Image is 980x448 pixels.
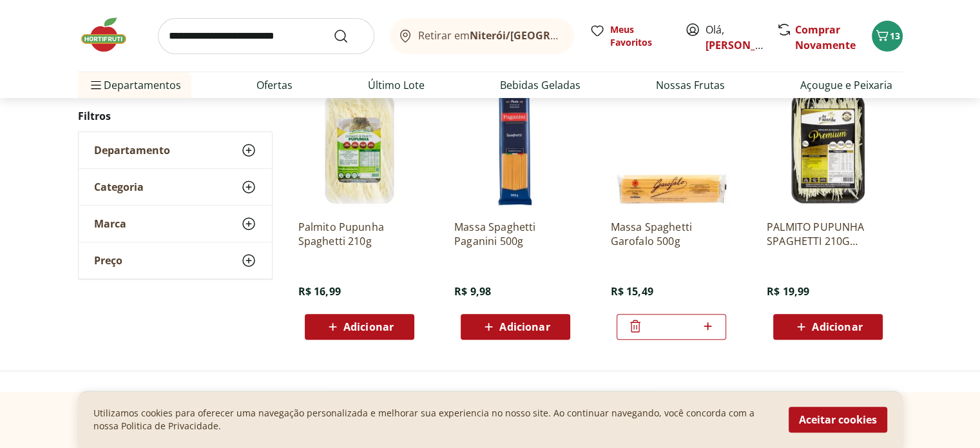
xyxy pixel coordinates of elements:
a: Massa Spaghetti Garofalo 500g [610,220,733,248]
span: Categoria [94,180,144,193]
a: Comprar Novamente [795,23,856,52]
a: Meus Favoritos [590,23,669,49]
a: Último Lote [368,77,425,93]
span: R$ 9,98 [454,284,491,298]
p: Utilizamos cookies para oferecer uma navegação personalizada e melhorar sua experiencia no nosso ... [93,407,773,433]
span: Olá, [706,22,763,53]
img: PALMITO PUPUNHA SPAGHETTI 210G PREMIUM [767,87,889,209]
span: Preço [94,254,122,267]
a: Nossas Frutas [656,77,725,93]
span: Departamentos [88,70,181,101]
span: 13 [890,30,900,42]
span: R$ 19,99 [767,284,809,298]
button: Preço [79,242,272,278]
a: Ofertas [256,77,293,93]
img: Hortifruti [78,15,142,54]
span: Adicionar [499,322,550,332]
button: Categoria [79,169,272,205]
button: Menu [88,70,104,101]
img: Massa Spaghetti Garofalo 500g [610,87,733,209]
a: Massa Spaghetti Paganini 500g [454,220,577,248]
span: R$ 16,99 [298,284,341,298]
a: PALMITO PUPUNHA SPAGHETTI 210G PREMIUM [767,220,889,248]
button: Adicionar [461,314,570,340]
b: Niterói/[GEOGRAPHIC_DATA] [470,28,617,43]
button: Adicionar [305,314,414,340]
a: Palmito Pupunha Spaghetti 210g [298,220,421,248]
button: Adicionar [773,314,883,340]
input: search [158,18,374,54]
button: Submit Search [333,28,364,44]
button: Aceitar cookies [789,407,887,433]
span: Adicionar [812,322,862,332]
span: Marca [94,217,126,230]
button: Carrinho [872,21,903,52]
span: Meus Favoritos [610,23,669,49]
a: Bebidas Geladas [500,77,581,93]
span: Departamento [94,144,170,157]
img: Palmito Pupunha Spaghetti 210g [298,87,421,209]
button: Retirar emNiterói/[GEOGRAPHIC_DATA] [390,18,574,54]
button: Departamento [79,132,272,168]
span: R$ 15,49 [610,284,653,298]
img: Massa Spaghetti Paganini 500g [454,87,577,209]
span: Retirar em [418,30,561,41]
span: Adicionar [343,322,394,332]
a: Açougue e Peixaria [800,77,892,93]
a: [PERSON_NAME] [706,38,789,52]
h2: Filtros [78,103,273,129]
button: Marca [79,206,272,242]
